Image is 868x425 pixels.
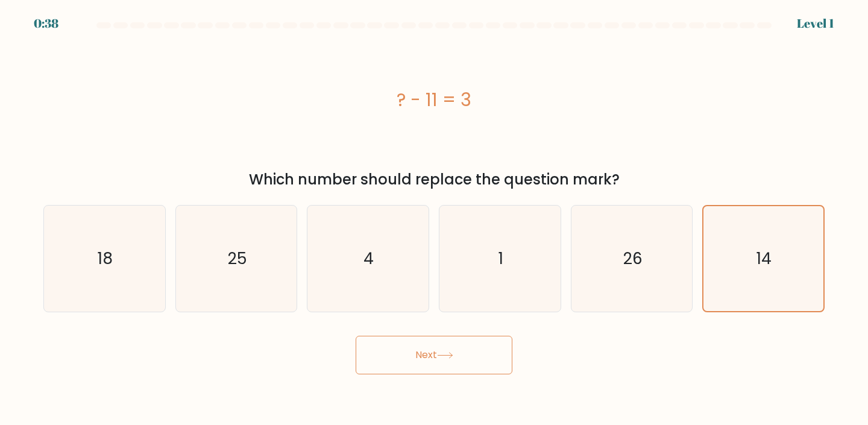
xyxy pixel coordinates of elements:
[51,169,817,190] div: Which number should replace the question mark?
[43,86,825,113] div: ? - 11 = 3
[498,247,503,269] text: 1
[757,248,772,269] text: 14
[797,14,834,33] div: Level 1
[228,247,247,269] text: 25
[98,247,113,269] text: 18
[623,247,643,269] text: 26
[356,336,512,374] button: Next
[364,247,374,269] text: 4
[34,14,58,33] div: 0:38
